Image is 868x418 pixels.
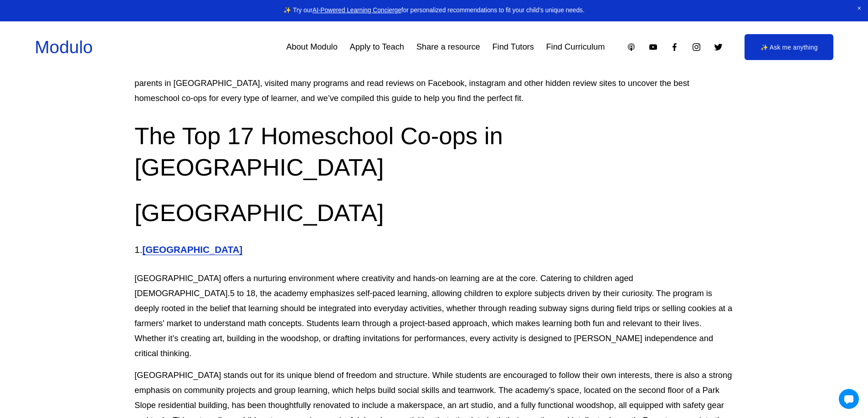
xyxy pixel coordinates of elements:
a: AI-Powered Learning Concierge [313,7,401,14]
a: Find Curriculum [546,39,605,55]
p: [GEOGRAPHIC_DATA] offers a nurturing environment where creativity and hands-on learning are at th... [134,271,733,361]
a: Apple Podcasts [627,42,636,52]
h2: The Top 17 Homeschool Co-ops in [GEOGRAPHIC_DATA] [134,121,733,183]
a: Find Tutors [492,39,534,55]
a: ✨ Ask me anything [745,34,833,60]
a: Facebook [670,42,679,52]
a: Modulo [35,37,92,57]
p: Finding a homeschool co-op can be challenging since many do not have a website or a strong online... [134,61,733,106]
a: Twitter [714,42,723,52]
a: Apply to Teach [350,39,404,55]
a: [GEOGRAPHIC_DATA] [142,244,242,255]
a: YouTube [648,42,658,52]
h4: 1. [134,243,733,257]
a: About Modulo [286,39,338,55]
h2: [GEOGRAPHIC_DATA] [134,197,733,229]
a: Share a resource [416,39,480,55]
a: Instagram [692,42,701,52]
